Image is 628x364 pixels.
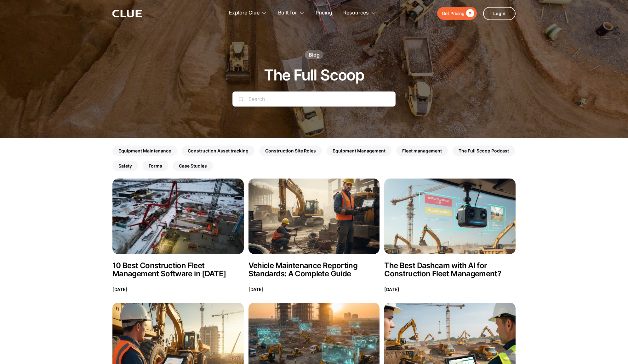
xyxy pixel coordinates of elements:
img: The Best Dashcam with AI for Construction Fleet Management? [384,179,516,254]
p: [DATE] [248,285,264,293]
p: [DATE] [384,285,399,293]
a: Safety [112,161,138,171]
div: Built for [278,3,297,23]
a: 10 Best Construction Fleet Management Software in 202510 Best Construction Fleet Management Softw... [112,179,244,293]
div: Resources [343,3,376,23]
div: Built for [278,3,305,23]
img: search icon [239,97,244,102]
a: Vehicle Maintenance Reporting Standards: A Complete GuideVehicle Maintenance Reporting Standards:... [248,179,380,293]
div: Resources [343,3,369,23]
a: Equipment Management [327,146,391,156]
img: Vehicle Maintenance Reporting Standards: A Complete Guide [248,179,380,254]
a: Pricing [316,3,332,23]
form: Search [232,91,396,113]
div: Blog [309,51,320,58]
a: Case Studies [173,161,213,171]
p: [DATE] [112,285,128,293]
a: Login [483,7,516,20]
img: 10 Best Construction Fleet Management Software in 2025 [112,179,244,254]
div:  [465,9,474,17]
div: Explore Clue [229,3,267,23]
a: The Full Scoop Podcast [453,146,515,156]
h1: The Full Scoop [264,67,364,84]
a: Construction Asset tracking [182,146,254,156]
div: Explore Clue [229,3,260,23]
input: Search [232,91,396,107]
h2: The Best Dashcam with AI for Construction Fleet Management? [384,262,516,278]
h2: Vehicle Maintenance Reporting Standards: A Complete Guide [248,262,380,278]
a: Forms [143,161,168,171]
a: Equipment Maintenance [112,146,177,156]
iframe: Chat Widget [597,334,628,364]
a: Get Pricing [437,7,477,20]
div: Get Pricing [442,9,465,17]
a: Fleet management [396,146,448,156]
h2: 10 Best Construction Fleet Management Software in [DATE] [112,262,244,278]
a: The Best Dashcam with AI for Construction Fleet Management?The Best Dashcam with AI for Construct... [384,179,516,293]
a: Construction Site Roles [259,146,322,156]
